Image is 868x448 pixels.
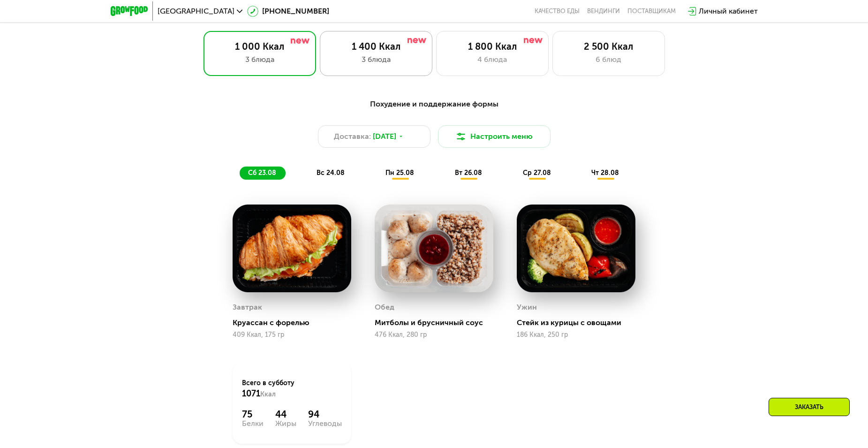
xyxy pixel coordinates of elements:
div: 6 блюд [562,54,655,65]
span: пн 25.08 [385,169,414,177]
div: 476 Ккал, 280 гр [375,331,493,339]
span: [GEOGRAPHIC_DATA] [158,8,234,15]
div: Заказать [769,398,850,416]
div: 3 блюда [330,54,423,65]
div: Круассан с форелью [233,318,359,327]
div: 75 [242,409,264,420]
button: Настроить меню [438,125,551,148]
div: Жиры [275,420,296,427]
span: 1071 [242,388,260,399]
a: [PHONE_NUMBER] [247,6,329,17]
div: 44 [275,409,296,420]
div: Углеводы [308,420,342,427]
div: 186 Ккал, 250 гр [517,331,635,339]
div: Личный кабинет [699,6,758,17]
div: 94 [308,409,342,420]
span: [DATE] [373,131,396,142]
div: 1 800 Ккал [446,41,539,52]
div: 3 блюда [213,54,306,65]
a: Вендинги [587,8,620,15]
span: вс 24.08 [317,169,345,177]
div: Стейк из курицы с овощами [517,318,643,327]
div: Белки [242,420,264,427]
div: 409 Ккал, 175 гр [233,331,351,339]
span: чт 28.08 [591,169,619,177]
span: Доставка: [334,131,371,142]
div: Ужин [517,300,537,314]
a: Качество еды [535,8,580,15]
span: вт 26.08 [455,169,482,177]
div: 2 500 Ккал [562,41,655,52]
div: 1 400 Ккал [330,41,423,52]
div: Митболы и брусничный соус [375,318,501,327]
div: 4 блюда [446,54,539,65]
div: Похудение и поддержание формы [157,99,712,110]
span: Ккал [260,390,276,398]
span: сб 23.08 [248,169,276,177]
div: 1 000 Ккал [213,41,306,52]
div: Всего в субботу [242,379,342,399]
div: Обед [375,300,394,314]
div: Завтрак [233,300,262,314]
div: поставщикам [627,8,676,15]
span: ср 27.08 [523,169,551,177]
